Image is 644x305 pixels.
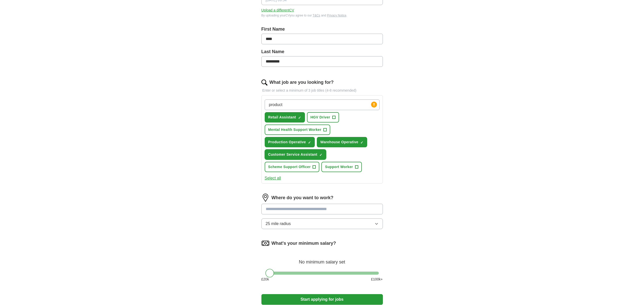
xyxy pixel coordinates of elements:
label: What job are you looking for? [269,79,334,86]
a: Privacy Notice [327,14,346,17]
label: Last Name [261,48,383,55]
a: T&Cs [313,14,320,17]
span: ✓ [360,140,363,145]
span: Scheme Support Officer [268,164,311,170]
button: Production Operative✓ [265,137,315,147]
button: Support Worker [321,162,362,172]
label: What's your minimum salary? [272,240,336,247]
img: location.png [261,194,269,202]
button: Upload a differentCV [261,8,294,13]
span: Retail Assistant [268,115,296,120]
button: Retail Assistant✓ [265,112,305,123]
span: HGV Driver [310,115,330,120]
span: Mental Health Support Worker [268,127,321,132]
span: 25 mile radius [266,221,291,227]
span: Production Operative [268,139,306,145]
button: Select all [265,175,281,181]
img: salary.png [261,239,269,247]
button: Start applying for jobs [261,294,383,305]
button: 25 mile radius [261,218,383,229]
img: search.png [261,79,267,86]
span: Support Worker [325,164,353,170]
span: £ 100 k+ [371,277,383,282]
p: Enter or select a minimum of 3 job titles (4-8 recommended) [261,88,383,93]
button: Customer Service Assistant✓ [265,149,326,160]
label: First Name [261,26,383,33]
input: Type a job title and press enter [265,99,380,110]
span: ✓ [298,116,301,120]
span: ✓ [308,140,311,145]
label: Where do you want to work? [272,194,334,201]
button: Warehouse Operative✓ [317,137,367,147]
span: Warehouse Operative [320,139,358,145]
div: By uploading your CV you agree to our and . [261,13,383,18]
div: No minimum salary set [261,253,383,266]
span: £ 20 k [261,277,269,282]
button: Mental Health Support Worker [265,125,330,135]
button: Scheme Support Officer [265,162,320,172]
span: ✓ [319,153,322,157]
span: Customer Service Assistant [268,152,318,157]
button: HGV Driver [307,112,339,123]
